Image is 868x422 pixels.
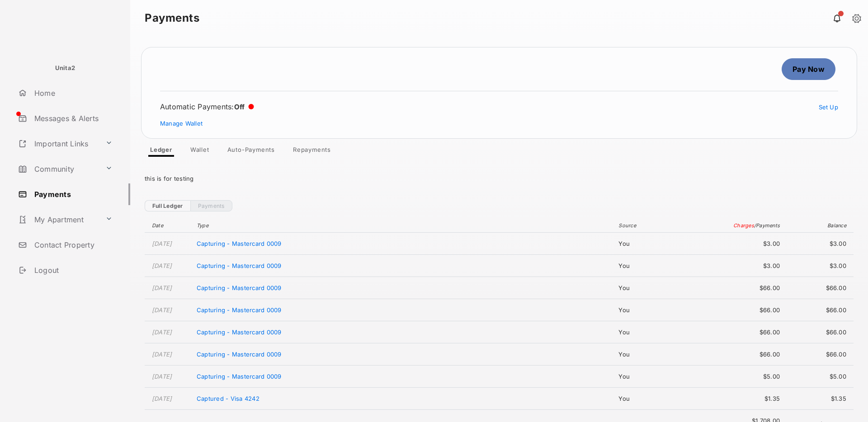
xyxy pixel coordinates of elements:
time: [DATE] [152,395,172,402]
time: [DATE] [152,284,172,291]
span: Capturing - Mastercard 0009 [197,240,282,247]
span: $3.00 [706,240,780,247]
td: $66.00 [784,321,854,343]
td: You [614,321,702,343]
td: $66.00 [784,277,854,299]
div: Automatic Payments : [160,102,254,111]
span: Capturing - Mastercard 0009 [197,284,282,291]
a: Auto-Payments [220,146,282,157]
td: $1.35 [784,388,854,410]
a: Messages & Alerts [14,108,130,129]
span: $66.00 [706,351,780,358]
td: You [614,299,702,321]
a: Logout [14,259,130,281]
td: $5.00 [784,366,854,388]
time: [DATE] [152,262,172,269]
th: Balance [784,219,854,233]
a: Contact Property [14,234,130,256]
a: My Apartment [14,209,102,230]
span: $66.00 [706,306,780,314]
th: Type [192,219,614,233]
td: You [614,255,702,277]
span: Capturing - Mastercard 0009 [197,373,282,380]
a: Wallet [183,146,217,157]
span: Charges [733,222,754,229]
a: Full Ledger [145,200,190,211]
td: $3.00 [784,233,854,255]
span: $5.00 [706,373,780,380]
span: $3.00 [706,262,780,269]
span: $1.35 [706,395,780,402]
span: Off [234,103,245,111]
time: [DATE] [152,373,172,380]
td: $3.00 [784,255,854,277]
span: Capturing - Mastercard 0009 [197,262,282,269]
span: Captured - Visa 4242 [197,395,259,402]
a: Community [14,158,102,180]
a: Ledger [143,146,179,157]
td: You [614,366,702,388]
td: You [614,343,702,366]
strong: Payments [145,13,199,23]
span: Capturing - Mastercard 0009 [197,351,282,358]
a: Set Up [819,103,839,111]
a: Important Links [14,133,102,155]
time: [DATE] [152,306,172,314]
a: Manage Wallet [160,120,203,127]
td: You [614,277,702,299]
time: [DATE] [152,240,172,247]
time: [DATE] [152,328,172,336]
span: Capturing - Mastercard 0009 [197,306,282,314]
td: $66.00 [784,299,854,321]
td: You [614,233,702,255]
td: $66.00 [784,343,854,366]
p: Unita2 [55,64,75,73]
div: this is for testing [145,168,854,189]
a: Payments [14,183,130,205]
td: You [614,388,702,410]
a: Home [14,82,130,104]
th: Date [145,219,192,233]
span: $66.00 [706,284,780,291]
span: Capturing - Mastercard 0009 [197,328,282,336]
th: Source [614,219,702,233]
a: Payments [190,200,232,211]
span: / Payments [754,222,780,229]
span: $66.00 [706,328,780,336]
time: [DATE] [152,351,172,358]
a: Repayments [286,146,338,157]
